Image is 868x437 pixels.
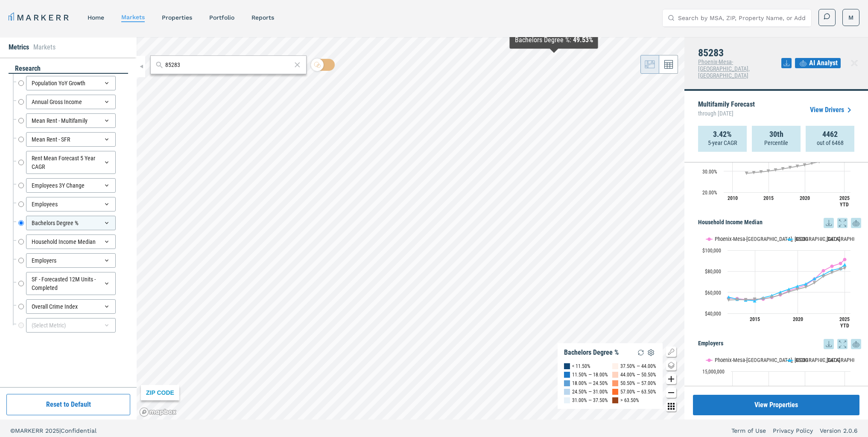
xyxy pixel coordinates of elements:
[843,258,847,261] path: Saturday, 14 Jun, 19:00, 91,162.86. Phoenix-Mesa-Scottsdale, AZ.
[10,427,15,434] span: ©
[810,105,854,115] a: View Drivers
[702,169,717,175] text: 30.00%
[736,298,739,301] path: Friday, 14 Dec, 18:00, 53,080.46. USA.
[209,14,234,21] a: Portfolio
[45,427,61,434] span: 2025 |
[33,42,56,52] li: Markets
[753,298,757,301] path: Sunday, 14 Dec, 18:00, 53,440.99. USA.
[698,47,781,58] h4: 85283
[88,14,104,21] a: home
[848,13,853,22] span: M
[818,356,836,363] button: Show USA
[813,281,816,284] path: Tuesday, 14 Dec, 18:00, 69,082.78. USA.
[702,248,721,254] text: $100,000
[839,262,842,265] path: Saturday, 14 Dec, 18:00, 87,473.32. Phoenix-Mesa-Scottsdale, AZ.
[636,347,646,358] img: Reload Legend
[839,195,850,208] text: 2025 YTD
[789,166,792,169] path: Thursday, 14 Dec, 18:00, 31.74. USA.
[26,95,116,109] div: Annual Gross Income
[752,171,756,174] path: Friday, 14 Dec, 18:00, 29.31. USA.
[141,385,179,400] div: ZIP CODE
[666,347,676,357] button: Show/Hide Legend Map Button
[809,58,838,68] span: AI Analyst
[698,228,861,335] div: Household Income Median. Highcharts interactive chart.
[727,296,731,300] path: Wednesday, 14 Dec, 18:00, 54,539.67. Phoenix-Mesa-Scottsdale, AZ.
[678,9,806,26] input: Search by MSA, ZIP, Property Name, or Address
[620,396,639,405] div: > 63.50%
[728,195,738,201] text: 2010
[26,234,116,249] div: Household Income Median
[744,298,748,301] path: Saturday, 14 Dec, 18:00, 53,000.84. USA.
[572,396,608,405] div: 31.00% — 37.50%
[698,108,755,119] span: through [DATE]
[787,235,809,242] button: Show 85283
[26,113,116,128] div: Mean Rent - Multifamily
[842,9,859,26] button: M
[162,14,192,21] a: properties
[763,195,774,201] text: 2015
[708,139,737,147] p: 5-year CAGR
[796,165,799,168] path: Friday, 14 Dec, 18:00, 32.35. USA.
[745,171,748,175] path: Wednesday, 14 Dec, 18:00, 29.03. USA.
[666,401,676,411] button: Other options map button
[9,42,29,52] li: Metrics
[666,360,676,370] button: Change style map button
[139,407,177,417] a: Mapbox logo
[822,269,825,272] path: Wednesday, 14 Dec, 18:00, 80,513.35. Phoenix-Mesa-Scottsdale, AZ.
[702,190,717,196] text: 20.00%
[698,218,861,228] h5: Household Income Median
[767,169,770,173] path: Sunday, 14 Dec, 18:00, 30.09. USA.
[817,139,844,147] p: out of 6468
[705,290,721,296] text: $60,000
[698,58,750,79] span: Phoenix-Mesa-[GEOGRAPHIC_DATA], [GEOGRAPHIC_DATA]
[61,427,96,434] span: Confidential
[839,267,842,271] path: Saturday, 14 Dec, 18:00, 81,966.87. USA.
[818,235,836,242] button: Show USA
[572,362,590,370] div: < 11.50%
[573,36,593,44] b: 49.53%
[705,269,721,275] text: $80,000
[572,388,608,396] div: 24.50% — 31.00%
[666,388,676,398] button: Zoom out map button
[251,14,274,21] a: reports
[774,168,777,172] path: Monday, 14 Dec, 18:00, 30.58. USA.
[800,195,810,201] text: 2020
[843,263,847,266] path: Saturday, 14 Jun, 19:00, 86,319.55. 85283.
[693,395,859,415] button: View Properties
[750,316,760,322] text: 2015
[572,370,608,379] div: 11.50% — 18.00%
[26,178,116,193] div: Employees 3Y Change
[26,253,116,268] div: Employers
[713,130,732,139] strong: 3.42%
[843,266,847,270] path: Saturday, 14 Jun, 19:00, 82,957.79. USA.
[787,290,791,293] path: Friday, 14 Dec, 18:00, 60,426.3. USA.
[26,151,116,174] div: Rent Mean Forecast 5 Year CAGR
[764,139,788,147] p: Percentile
[796,287,799,291] path: Saturday, 14 Dec, 18:00, 62,879.63. USA.
[620,362,656,370] div: 37.50% — 44.00%
[572,379,608,388] div: 18.00% — 24.50%
[727,298,731,302] path: Wednesday, 14 Dec, 18:00, 52,622.74. USA.
[26,132,116,147] div: Mean Rent - SFR
[26,272,116,295] div: SF - Forecasted 12M Units - Completed
[787,356,809,363] button: Show 85283
[620,379,656,388] div: 50.50% — 57.00%
[9,64,128,74] div: research
[15,427,45,434] span: MARKERR
[762,297,765,301] path: Monday, 14 Dec, 18:00, 53,831.81. USA.
[26,216,116,230] div: Bachelors Degree %
[515,35,593,45] div: Bachelors Degree % :
[26,76,116,90] div: Population YoY Growth
[793,316,803,322] text: 2020
[698,228,855,335] svg: Interactive chart
[26,197,116,211] div: Employees
[705,311,721,317] text: $40,000
[760,170,763,174] path: Saturday, 14 Dec, 18:00, 29.66. USA.
[820,426,858,435] a: Version 2.0.6
[702,369,725,375] text: 15,000,000
[770,295,774,299] path: Wednesday, 14 Dec, 18:00, 55,176.83. USA.
[839,316,850,329] text: 2025 YTD
[6,394,130,415] button: Reset to Default
[137,37,684,420] canvas: Map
